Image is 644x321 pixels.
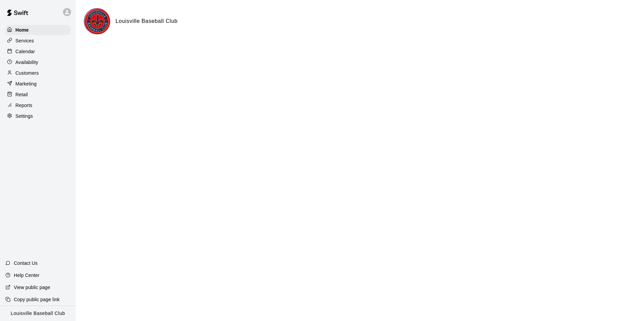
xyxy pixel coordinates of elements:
[15,102,32,109] p: Reports
[5,100,70,110] a: Reports
[5,79,70,89] a: Marketing
[5,36,70,46] a: Services
[15,27,29,33] p: Home
[15,70,39,76] p: Customers
[5,111,70,121] a: Settings
[14,296,60,303] p: Copy public page link
[14,284,50,291] p: View public page
[5,57,70,67] a: Availability
[15,37,34,44] p: Services
[5,90,70,100] a: Retail
[85,9,110,34] img: Louisville Baseball Club logo
[15,80,37,87] p: Marketing
[116,17,178,26] h6: Louisville Baseball Club
[15,91,28,98] p: Retail
[15,113,33,119] p: Settings
[11,310,65,317] p: Louisville Baseball Club
[14,260,38,266] p: Contact Us
[14,272,39,279] p: Help Center
[5,25,70,35] a: Home
[15,48,35,55] p: Calendar
[5,46,70,57] a: Calendar
[15,59,38,66] p: Availability
[5,68,70,78] a: Customers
